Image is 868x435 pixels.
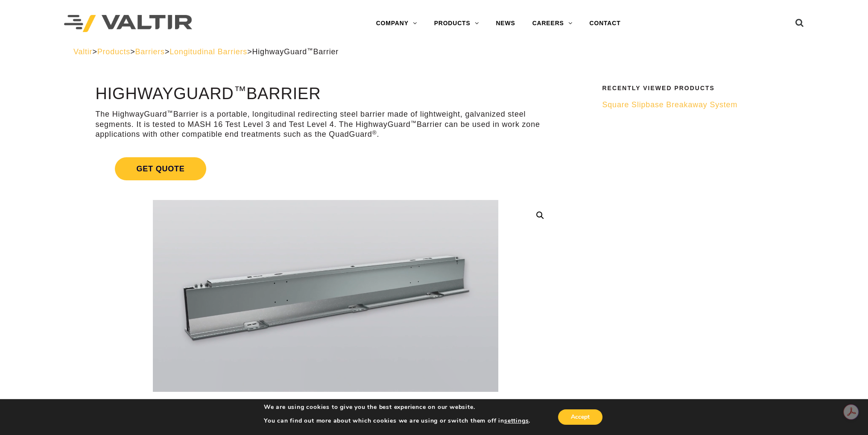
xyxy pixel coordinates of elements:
[264,417,530,425] p: You can find out more about which cookies we are using or switch them off in .
[264,403,530,411] p: We are using cookies to give you the best experience on our website.
[307,47,313,53] sup: ™
[97,47,130,56] a: Products
[170,47,247,56] a: Longitudinal Barriers
[115,157,206,180] span: Get Quote
[95,147,555,191] a: Get Quote
[581,15,629,32] a: CONTACT
[135,47,164,56] a: Barriers
[426,15,488,32] a: PRODUCTS
[95,85,555,103] h1: HighwayGuard Barrier
[372,129,377,136] sup: ®
[558,409,602,425] button: Accept
[234,84,246,97] sup: ™
[602,100,737,109] span: Square Slipbase Breakaway System
[524,15,581,32] a: CAREERS
[252,47,339,56] span: HighwayGuard Barrier
[602,85,789,91] h2: Recently Viewed Products
[602,100,789,110] a: Square Slipbase Breakaway System
[73,47,92,56] a: Valtir
[167,109,173,116] sup: ™
[64,15,192,32] img: Valtir
[368,15,426,32] a: COMPANY
[487,15,523,32] a: NEWS
[411,120,417,126] sup: ™
[504,417,529,425] button: settings
[95,109,555,139] p: The HighwayGuard Barrier is a portable, longitudinal redirecting steel barrier made of lightweigh...
[73,47,795,57] div: > > > >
